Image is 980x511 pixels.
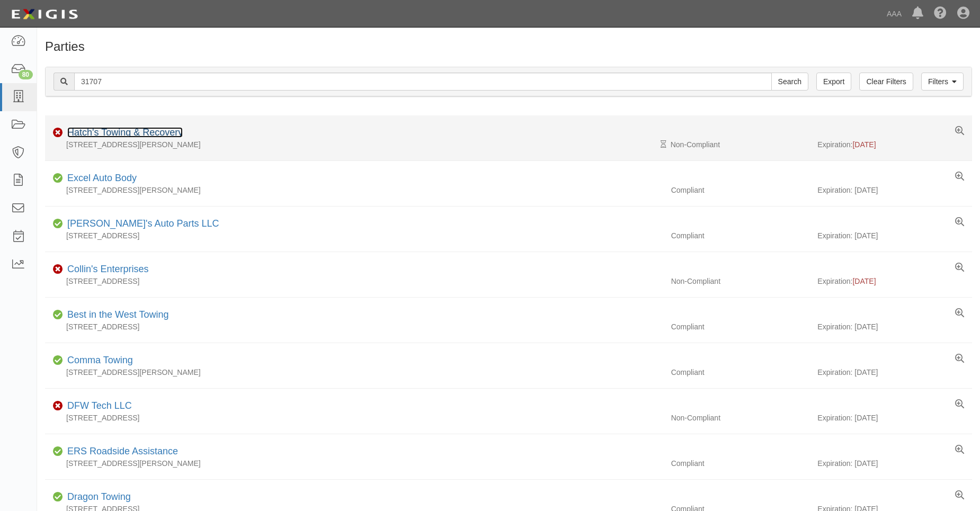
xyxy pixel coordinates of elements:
[8,5,81,24] img: logo-5460c22ac91f19d4615b14bd174203de0afe785f0fc80cf4dbbc73dc1793850b.png
[63,490,131,504] div: Dragon Towing
[817,139,972,150] div: Expiration:
[663,185,818,195] div: Compliant
[53,448,63,455] i: Compliant
[771,73,808,91] input: Search
[45,139,663,150] div: [STREET_ADDRESS][PERSON_NAME]
[817,185,972,195] div: Expiration: [DATE]
[67,446,178,456] a: ERS Roadside Assistance
[921,73,964,91] a: Filters
[45,40,972,53] h1: Parties
[45,276,663,286] div: [STREET_ADDRESS]
[53,402,63,410] i: Non-Compliant
[955,263,964,273] a: View results summary
[816,73,851,91] a: Export
[63,354,133,367] div: Comma Towing
[45,458,663,469] div: [STREET_ADDRESS][PERSON_NAME]
[817,230,972,241] div: Expiration: [DATE]
[45,321,663,332] div: [STREET_ADDRESS]
[955,172,964,182] a: View results summary
[852,277,876,285] span: [DATE]
[19,70,33,79] div: 80
[955,490,964,501] a: View results summary
[45,367,663,378] div: [STREET_ADDRESS][PERSON_NAME]
[63,445,178,459] div: ERS Roadside Assistance
[67,127,183,138] a: Hatch's Towing & Recovery
[63,126,183,140] div: Hatch's Towing & Recovery
[881,3,907,24] a: AAA
[53,357,63,364] i: Compliant
[63,308,168,322] div: Best in the West Towing
[53,129,63,137] i: Non-Compliant
[817,458,972,469] div: Expiration: [DATE]
[53,175,63,182] i: Compliant
[63,172,137,185] div: Excel Auto Body
[53,311,63,319] i: Compliant
[817,413,972,423] div: Expiration: [DATE]
[67,400,132,411] a: DFW Tech LLC
[45,230,663,241] div: [STREET_ADDRESS]
[63,217,219,231] div: Freddy's Auto Parts LLC
[67,491,131,502] a: Dragon Towing
[955,399,964,410] a: View results summary
[955,354,964,364] a: View results summary
[663,413,818,423] div: Non-Compliant
[67,264,149,274] a: Collin's Enterprises
[67,355,133,365] a: Comma Towing
[934,7,947,20] i: Help Center - Complianz
[67,218,219,229] a: [PERSON_NAME]'s Auto Parts LLC
[663,139,818,150] div: Non-Compliant
[663,276,818,286] div: Non-Compliant
[63,399,132,413] div: DFW Tech LLC
[45,413,663,423] div: [STREET_ADDRESS]
[955,445,964,455] a: View results summary
[45,185,663,195] div: [STREET_ADDRESS][PERSON_NAME]
[53,494,63,501] i: Compliant
[817,367,972,378] div: Expiration: [DATE]
[53,266,63,273] i: Non-Compliant
[955,217,964,228] a: View results summary
[663,321,818,332] div: Compliant
[663,458,818,469] div: Compliant
[663,367,818,378] div: Compliant
[67,309,168,320] a: Best in the West Towing
[955,126,964,137] a: View results summary
[53,220,63,228] i: Compliant
[817,321,972,332] div: Expiration: [DATE]
[817,276,972,286] div: Expiration:
[859,73,913,91] a: Clear Filters
[661,141,666,148] i: Pending Review
[852,140,876,149] span: [DATE]
[955,308,964,319] a: View results summary
[663,230,818,241] div: Compliant
[74,73,772,91] input: Search
[63,263,149,276] div: Collin's Enterprises
[67,173,137,183] a: Excel Auto Body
